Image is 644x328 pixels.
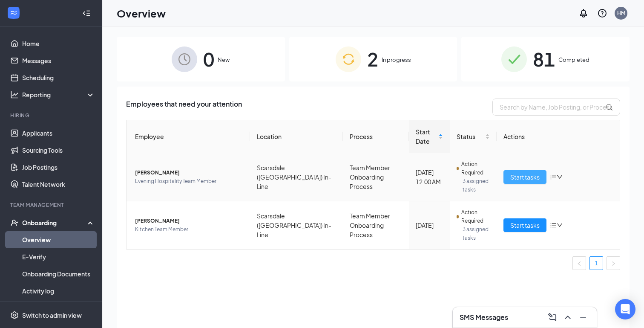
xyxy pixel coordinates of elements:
a: Scheduling [22,69,95,86]
span: Start tasks [510,172,540,182]
svg: UserCheck [10,218,19,227]
li: Next Page [607,256,620,270]
div: Team Management [10,201,93,209]
button: right [607,256,620,270]
td: Scarsdale ([GEOGRAPHIC_DATA]) In-Line [250,201,343,249]
th: Location [250,120,343,153]
td: Scarsdale ([GEOGRAPHIC_DATA]) In-Line [250,153,343,201]
span: left [577,261,582,266]
div: HM [617,9,625,17]
td: Team Member Onboarding Process [343,201,409,249]
span: Start Date [416,127,437,146]
input: Search by Name, Job Posting, or Process [492,99,620,116]
td: Team Member Onboarding Process [343,153,409,201]
svg: Settings [10,311,19,319]
span: New [218,55,230,64]
svg: Notifications [578,8,589,18]
svg: ComposeMessage [547,312,558,322]
h3: SMS Messages [460,313,508,322]
th: Process [343,120,409,153]
a: Applicants [22,125,95,142]
a: Activity log [22,282,95,299]
div: Hiring [10,112,93,119]
span: Evening Hospitality Team Member [135,177,243,186]
a: Sourcing Tools [22,142,95,159]
span: [PERSON_NAME] [135,217,243,225]
div: Switch to admin view [22,311,82,319]
svg: ChevronUp [563,312,573,322]
button: Start tasks [503,170,546,184]
span: 81 [533,44,555,74]
div: Reporting [22,90,95,99]
span: right [611,261,616,266]
span: Start tasks [510,221,540,230]
th: Employee [126,120,250,153]
th: Status [450,120,497,153]
span: Kitchen Team Member [135,225,243,234]
a: 1 [590,257,603,270]
span: In progress [382,55,411,64]
span: Action Required [461,160,489,177]
span: down [557,222,563,228]
svg: Analysis [10,90,19,99]
span: bars [550,174,557,180]
svg: QuestionInfo [597,8,607,18]
th: Actions [497,120,620,153]
a: Job Postings [22,159,95,176]
h1: Overview [117,6,166,20]
button: left [572,256,586,270]
div: Onboarding [22,218,88,227]
span: 3 assigned tasks [463,177,490,194]
span: [PERSON_NAME] [135,168,243,177]
span: Status [457,132,483,141]
a: Messages [22,52,95,69]
a: E-Verify [22,248,95,265]
a: Onboarding Documents [22,265,95,282]
span: Action Required [461,208,489,225]
button: ChevronUp [561,311,575,324]
button: ComposeMessage [546,311,559,324]
a: Home [22,35,95,52]
a: Overview [22,231,95,248]
span: 3 assigned tasks [463,225,490,242]
svg: Collapse [82,9,91,17]
a: Talent Network [22,176,95,193]
div: [DATE] [416,221,443,230]
svg: WorkstreamLogo [9,9,18,17]
li: Previous Page [572,256,586,270]
span: bars [550,222,557,229]
svg: Minimize [578,312,588,322]
div: Open Intercom Messenger [615,299,635,319]
span: Completed [558,55,589,64]
span: 2 [367,44,378,74]
button: Start tasks [503,218,546,232]
a: Team [22,299,95,316]
span: Employees that need your attention [126,99,242,116]
span: down [557,174,563,180]
button: Minimize [576,311,590,324]
span: 0 [203,44,214,74]
li: 1 [589,256,603,270]
div: [DATE] 12:00 AM [416,168,443,186]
